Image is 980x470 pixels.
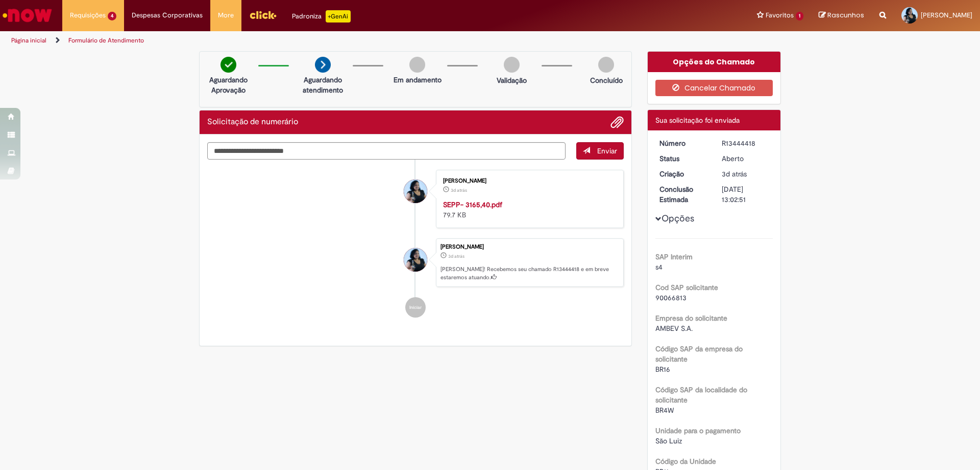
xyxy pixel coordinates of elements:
dt: Status [652,153,715,164]
span: 3d atrás [448,253,464,259]
img: arrow-next.png [315,57,331,73]
a: Página inicial [11,36,46,44]
div: 79.7 KB [443,199,613,220]
div: [DATE] 13:02:51 [722,184,769,205]
div: Opções do Chamado [648,52,781,72]
img: check-circle-green.png [220,57,236,73]
b: Empresa do solicitante [655,314,727,323]
b: Cod SAP solicitante [655,283,718,292]
div: Aberto [722,153,769,164]
div: Padroniza [292,10,351,23]
span: More [218,10,234,20]
p: Concluído [590,75,623,85]
span: 4 [108,12,116,20]
p: Validação [497,75,527,85]
span: Favoritos [766,10,794,20]
div: Carla Allana Souza Sá [404,180,427,203]
span: Rascunhos [827,10,864,20]
img: img-circle-grey.png [409,57,425,73]
span: s4 [655,262,663,272]
b: Unidade para o pagamento [655,426,741,435]
ul: Histórico de tíquete [207,160,624,328]
span: 3d atrás [722,169,747,178]
p: [PERSON_NAME]! Recebemos seu chamado R13444418 e em breve estaremos atuando. [440,265,618,281]
dt: Número [652,138,715,148]
p: Aguardando Aprovação [204,75,253,95]
div: [PERSON_NAME] [440,244,618,250]
b: Código SAP da localidade do solicitante [655,385,747,405]
span: São Luiz [655,436,682,445]
time: 25/08/2025 14:02:39 [451,187,467,193]
p: +GenAi [326,10,351,23]
button: Cancelar Chamado [655,80,773,96]
b: SAP Interim [655,252,693,261]
img: img-circle-grey.png [598,57,614,73]
p: Em andamento [394,75,442,85]
time: 25/08/2025 14:02:46 [448,253,464,259]
b: Código da Unidade [655,457,716,466]
h2: Solicitação de numerário Histórico de tíquete [207,118,298,127]
time: 25/08/2025 14:02:46 [722,169,747,178]
span: BR16 [655,365,670,374]
span: Despesas Corporativas [132,10,203,20]
li: Carla Allana Souza Sá [207,238,624,287]
div: Carla Allana Souza Sá [404,248,427,272]
span: Enviar [597,146,617,155]
img: img-circle-grey.png [504,57,520,73]
div: R13444418 [722,138,769,148]
span: [PERSON_NAME] [921,11,972,19]
dt: Conclusão Estimada [652,184,715,205]
img: ServiceNow [1,5,54,26]
p: Aguardando atendimento [298,75,348,95]
span: Sua solicitação foi enviada [655,116,740,125]
span: AMBEV S.A. [655,324,693,333]
a: SEPP- 3165,40.pdf [443,200,502,209]
textarea: Digite sua mensagem aqui... [207,142,566,160]
img: click_logo_yellow_360x200.png [249,7,277,23]
dt: Criação [652,169,715,179]
span: 3d atrás [451,187,467,193]
button: Adicionar anexos [610,116,624,129]
b: Código SAP da empresa do solicitante [655,344,743,364]
div: 25/08/2025 14:02:46 [722,169,769,179]
div: [PERSON_NAME] [443,178,613,184]
span: 90066813 [655,293,687,302]
span: BR4W [655,406,674,415]
ul: Trilhas de página [8,31,646,50]
button: Enviar [576,142,624,160]
span: 1 [796,12,803,20]
a: Rascunhos [819,11,864,20]
span: Requisições [70,10,106,20]
a: Formulário de Atendimento [68,36,144,44]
